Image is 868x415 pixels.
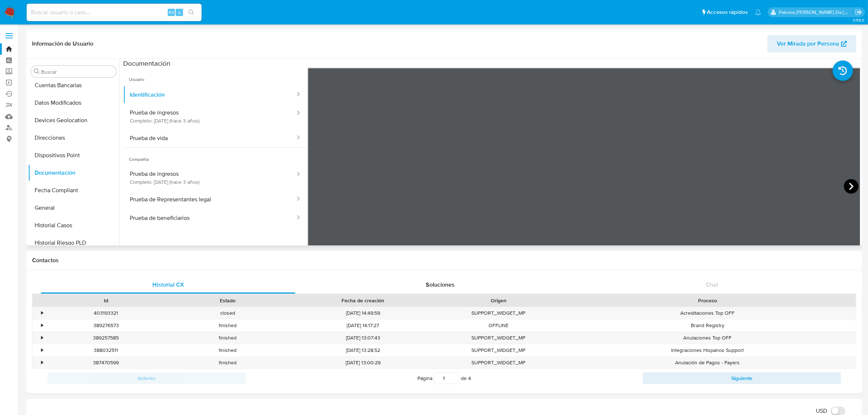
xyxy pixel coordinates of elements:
button: Historial Casos [28,217,119,234]
div: finished [167,332,288,344]
div: 389276573 [45,319,167,331]
span: Página de [417,372,471,384]
div: closed [167,307,288,319]
div: Anulaciones Top OFF [559,332,856,344]
div: [DATE] 13:07:43 [288,332,438,344]
div: SUPPORT_WIDGET_MP [438,357,559,369]
span: Ver Mirada por Persona [777,35,839,53]
div: Proceso [564,297,851,304]
span: 4 [468,375,471,382]
button: Anterior [47,372,246,384]
div: Anulación de Pagos - Payers [559,357,856,369]
div: 387470599 [45,357,167,369]
div: Estado [172,297,283,304]
div: Brand Registry [559,319,856,331]
button: Siguiente [643,372,841,384]
div: Integraciones Hispanos Support [559,344,856,356]
span: Historial CX [152,280,184,289]
button: Devices Geolocation [28,112,119,129]
div: Fecha de creación [293,297,433,304]
button: Historial Riesgo PLD [28,234,119,252]
span: Chat [706,280,718,289]
div: • [41,347,43,354]
button: Buscar [34,69,40,74]
div: • [41,334,43,341]
h1: Contactos [32,257,856,264]
div: [DATE] 14:17:27 [288,319,438,331]
button: Fecha Compliant [28,182,119,199]
div: [DATE] 13:00:29 [288,357,438,369]
div: finished [167,357,288,369]
div: SUPPORT_WIDGET_MP [438,344,559,356]
button: Dispositivos Point [28,147,119,164]
span: Soluciones [426,280,455,289]
div: Id [50,297,161,304]
div: SUPPORT_WIDGET_MP [438,332,559,344]
div: • [41,310,43,317]
button: Direcciones [28,129,119,147]
a: Notificaciones [755,9,761,15]
button: Datos Modificados [28,94,119,112]
span: Accesos rápidos [707,8,748,16]
button: Ver Mirada por Persona [767,35,856,53]
button: Cuentas Bancarias [28,77,119,94]
div: • [41,359,43,366]
button: Documentación [28,164,119,182]
span: Alt [168,9,174,16]
div: Acreditaciones Top OFF [559,307,856,319]
div: OFFLINE [438,319,559,331]
div: 389257585 [45,332,167,344]
p: paloma.falcondesoto@mercadolibre.cl [779,9,853,16]
div: 388032511 [45,344,167,356]
div: • [41,322,43,329]
button: General [28,199,119,217]
div: Origen [443,297,554,304]
div: [DATE] 14:49:59 [288,307,438,319]
span: s [178,9,180,16]
div: finished [167,344,288,356]
h1: Información de Usuario [32,40,93,47]
div: 403193321 [45,307,167,319]
div: SUPPORT_WIDGET_MP [438,307,559,319]
div: [DATE] 13:28:52 [288,344,438,356]
input: Buscar usuario o caso... [27,8,202,17]
input: Buscar [41,69,113,75]
button: search-icon [184,7,199,18]
a: Salir [855,8,863,16]
div: finished [167,319,288,331]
